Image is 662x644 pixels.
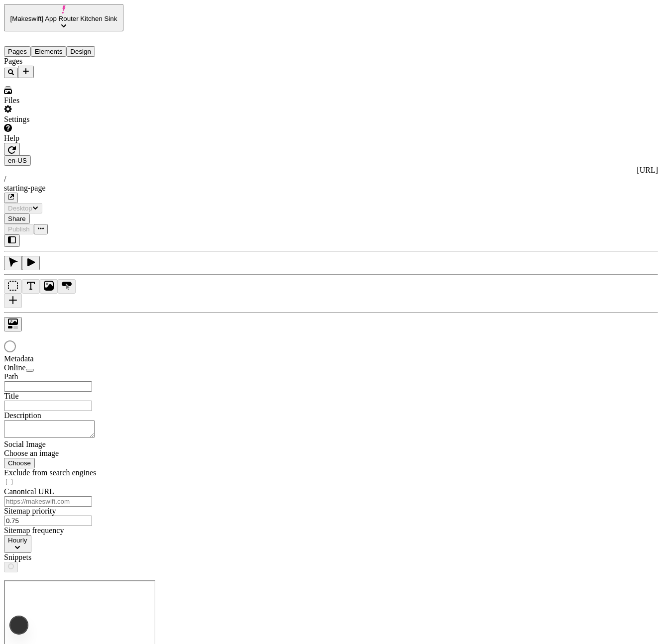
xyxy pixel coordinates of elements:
[4,507,56,515] span: Sitemap priority
[4,354,123,363] div: Metadata
[31,46,67,57] button: Elements
[66,46,95,57] button: Design
[4,166,658,175] div: [URL]
[4,468,96,477] span: Exclude from search engines
[4,115,123,124] div: Settings
[4,175,658,184] div: /
[4,440,46,448] span: Social Image
[4,134,123,143] div: Help
[8,215,26,222] span: Share
[8,225,30,233] span: Publish
[4,4,123,31] button: [Makeswift] App Router Kitchen Sink
[8,205,32,212] span: Desktop
[4,449,123,458] div: Choose an image
[4,57,123,66] div: Pages
[4,496,92,507] input: https://makeswift.com
[4,487,54,496] span: Canonical URL
[4,392,19,400] span: Title
[58,279,76,294] button: Button
[4,203,42,214] button: Desktop
[4,214,30,224] button: Share
[22,279,40,294] button: Text
[4,96,123,105] div: Files
[4,458,35,468] button: Choose
[18,66,34,78] button: Add new
[8,537,27,544] span: Hourly
[4,184,658,193] div: starting-page
[4,155,31,166] button: Open locale picker
[4,553,123,562] div: Snippets
[10,15,117,22] span: [Makeswift] App Router Kitchen Sink
[4,526,64,535] span: Sitemap frequency
[8,157,27,164] span: en-US
[4,46,31,57] button: Pages
[8,459,31,467] span: Choose
[4,372,18,381] span: Path
[40,279,58,294] button: Image
[4,535,31,553] button: Hourly
[4,224,34,234] button: Publish
[4,411,41,420] span: Description
[4,279,22,294] button: Box
[4,363,26,372] span: Online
